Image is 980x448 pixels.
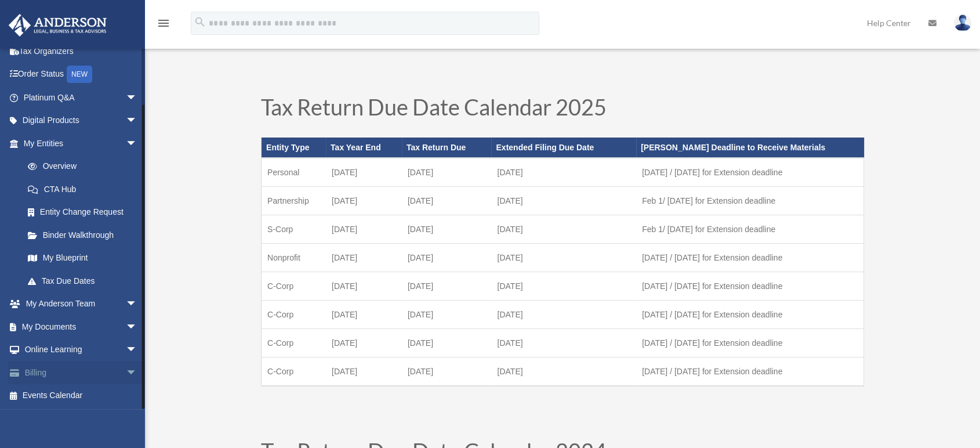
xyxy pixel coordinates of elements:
a: My Documentsarrow_drop_down [8,315,155,338]
th: Tax Return Due [402,138,492,157]
span: arrow_drop_down [126,338,149,362]
h1: Tax Return Due Date Calendar 2025 [261,96,864,124]
a: Platinum Q&Aarrow_drop_down [8,86,155,109]
th: [PERSON_NAME] Deadline to Receive Materials [636,138,863,157]
td: [DATE] / [DATE] for Extension deadline [636,158,863,187]
a: CTA Hub [16,178,155,201]
td: [DATE] [491,357,636,386]
td: C-Corp [262,300,326,328]
span: arrow_drop_down [126,86,149,110]
th: Entity Type [262,138,326,157]
a: Entity Change Request [16,201,155,224]
td: Feb 1/ [DATE] for Extension deadline [636,215,863,243]
span: arrow_drop_down [126,292,149,316]
i: menu [157,16,170,30]
td: [DATE] [326,272,402,300]
a: Events Calendar [8,384,155,407]
td: [DATE] / [DATE] for Extension deadline [636,357,863,386]
a: Billingarrow_drop_down [8,361,155,384]
a: Tax Organizers [8,39,155,63]
td: [DATE] [491,300,636,328]
img: User Pic [954,15,971,31]
td: [DATE] [402,328,492,357]
td: S-Corp [262,215,326,243]
td: [DATE] / [DATE] for Extension deadline [636,300,863,328]
a: Overview [16,155,155,178]
a: My Entitiesarrow_drop_down [8,132,155,155]
td: [DATE] [402,215,492,243]
a: menu [157,20,170,30]
td: [DATE] [491,158,636,187]
div: NEW [67,66,92,83]
td: [DATE] [402,357,492,386]
span: arrow_drop_down [126,315,149,339]
span: arrow_drop_down [126,361,149,385]
span: arrow_drop_down [126,132,149,156]
td: [DATE] [402,243,492,272]
td: [DATE] [326,215,402,243]
a: My Anderson Teamarrow_drop_down [8,292,155,316]
td: [DATE] [491,243,636,272]
a: Tax Due Dates [16,269,149,292]
td: [DATE] [491,272,636,300]
span: arrow_drop_down [126,109,149,133]
td: [DATE] [491,328,636,357]
td: Feb 1/ [DATE] for Extension deadline [636,186,863,215]
i: search [194,16,206,28]
td: Partnership [262,186,326,215]
a: Binder Walkthrough [16,223,155,247]
td: Personal [262,158,326,187]
a: Order StatusNEW [8,63,155,86]
td: [DATE] [402,186,492,215]
a: Digital Productsarrow_drop_down [8,109,155,132]
td: [DATE] [402,300,492,328]
td: [DATE] [326,243,402,272]
td: [DATE] / [DATE] for Extension deadline [636,272,863,300]
td: [DATE] [326,158,402,187]
img: Anderson Advisors Platinum Portal [5,14,110,37]
td: Nonprofit [262,243,326,272]
td: C-Corp [262,357,326,386]
a: My Blueprint [16,247,155,270]
td: C-Corp [262,272,326,300]
a: Online Learningarrow_drop_down [8,338,155,362]
td: [DATE] [326,328,402,357]
th: Extended Filing Due Date [491,138,636,157]
td: [DATE] [402,272,492,300]
td: [DATE] [326,186,402,215]
td: [DATE] [402,158,492,187]
td: [DATE] [326,300,402,328]
td: C-Corp [262,328,326,357]
td: [DATE] / [DATE] for Extension deadline [636,328,863,357]
td: [DATE] [491,215,636,243]
th: Tax Year End [326,138,402,157]
td: [DATE] / [DATE] for Extension deadline [636,243,863,272]
td: [DATE] [491,186,636,215]
td: [DATE] [326,357,402,386]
